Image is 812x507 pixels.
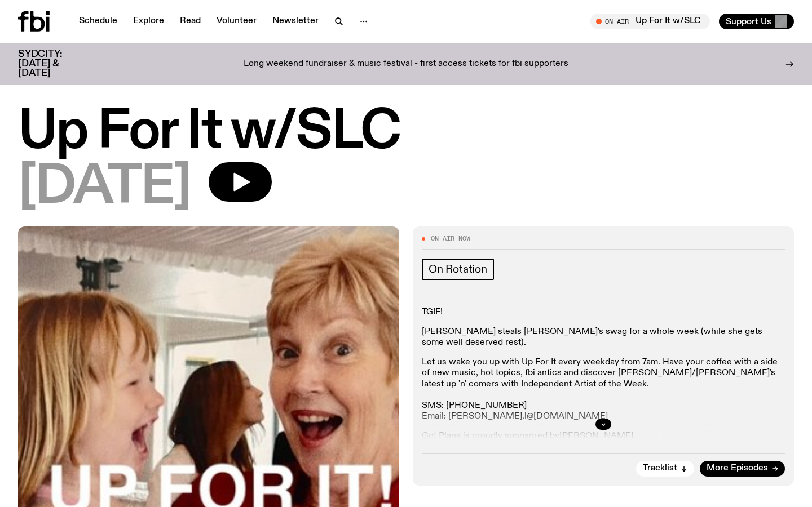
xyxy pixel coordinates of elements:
[422,357,785,422] p: Let us wake you up with Up For It every weekday from 7am. Have your coffee with a side of new mus...
[636,461,694,477] button: Tracklist
[429,263,487,275] span: On Rotation
[422,259,494,280] a: On Rotation
[18,50,90,78] h3: SYDCITY: [DATE] & [DATE]
[422,327,785,348] p: [PERSON_NAME] steals [PERSON_NAME]'s swag for a whole week (while she gets some well deserved rest).
[590,14,710,29] button: On AirUp For It w/SLC
[266,14,325,29] a: Newsletter
[244,59,568,69] p: Long weekend fundraiser & music festival - first access tickets for fbi supporters
[726,16,771,26] span: Support Us
[210,14,263,29] a: Volunteer
[126,14,171,29] a: Explore
[431,235,470,242] span: On Air Now
[72,14,124,29] a: Schedule
[18,162,191,213] span: [DATE]
[707,464,768,473] span: More Episodes
[700,461,785,477] a: More Episodes
[643,464,677,473] span: Tracklist
[719,14,794,29] button: Support Us
[422,307,785,318] p: TGIF!
[173,14,208,29] a: Read
[18,107,794,158] h1: Up For It w/SLC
